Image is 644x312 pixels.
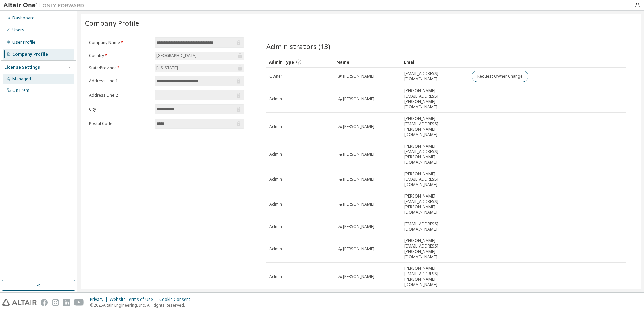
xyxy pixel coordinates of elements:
[12,27,24,33] div: Users
[89,93,151,98] label: Address Line 2
[89,121,151,126] label: Postal Code
[89,53,151,58] label: Country
[404,144,465,165] span: [PERSON_NAME][EMAIL_ADDRESS][PERSON_NAME][DOMAIN_NAME]
[52,299,59,306] img: instagram.svg
[63,299,70,306] img: linkedin.svg
[404,266,465,287] span: [PERSON_NAME][EMAIL_ADDRESS][PERSON_NAME][DOMAIN_NAME]
[89,107,151,112] label: City
[343,274,374,279] span: [PERSON_NAME]
[404,57,466,68] div: Email
[269,96,282,102] span: Admin
[4,64,40,70] div: License Settings
[159,297,194,302] div: Cookie Consent
[89,78,151,84] label: Address Line 1
[269,74,282,79] span: Owner
[266,42,330,51] span: Administrators (13)
[110,297,159,302] div: Website Terms of Use
[269,274,282,279] span: Admin
[404,171,465,187] span: [PERSON_NAME][EMAIL_ADDRESS][DOMAIN_NAME]
[155,52,244,60] div: [GEOGRAPHIC_DATA]
[89,40,151,45] label: Company Name
[343,224,374,229] span: [PERSON_NAME]
[269,152,282,157] span: Admin
[269,202,282,207] span: Admin
[12,15,35,21] div: Dashboard
[404,116,465,137] span: [PERSON_NAME][EMAIL_ADDRESS][PERSON_NAME][DOMAIN_NAME]
[343,74,374,79] span: [PERSON_NAME]
[3,2,88,9] img: Altair One
[343,202,374,207] span: [PERSON_NAME]
[12,76,31,82] div: Managed
[404,238,465,260] span: [PERSON_NAME][EMAIL_ADDRESS][PERSON_NAME][DOMAIN_NAME]
[404,88,465,110] span: [PERSON_NAME][EMAIL_ADDRESS][PERSON_NAME][DOMAIN_NAME]
[404,193,465,215] span: [PERSON_NAME][EMAIL_ADDRESS][PERSON_NAME][DOMAIN_NAME]
[12,88,29,93] div: On Prem
[2,299,37,306] img: altair_logo.svg
[85,18,139,28] span: Company Profile
[269,124,282,129] span: Admin
[12,52,48,57] div: Company Profile
[343,124,374,129] span: [PERSON_NAME]
[269,177,282,182] span: Admin
[336,57,398,68] div: Name
[343,96,374,102] span: [PERSON_NAME]
[155,52,198,59] div: [GEOGRAPHIC_DATA]
[269,59,294,65] span: Admin Type
[155,64,179,72] div: [US_STATE]
[404,71,465,82] span: [EMAIL_ADDRESS][DOMAIN_NAME]
[472,71,528,82] button: Request Owner Change
[12,40,35,45] div: User Profile
[155,64,244,72] div: [US_STATE]
[343,177,374,182] span: [PERSON_NAME]
[343,152,374,157] span: [PERSON_NAME]
[269,246,282,252] span: Admin
[269,224,282,229] span: Admin
[90,302,194,308] p: © 2025 Altair Engineering, Inc. All Rights Reserved.
[74,299,84,306] img: youtube.svg
[89,65,151,71] label: State/Province
[343,246,374,252] span: [PERSON_NAME]
[90,297,110,302] div: Privacy
[41,299,48,306] img: facebook.svg
[404,221,465,232] span: [EMAIL_ADDRESS][DOMAIN_NAME]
